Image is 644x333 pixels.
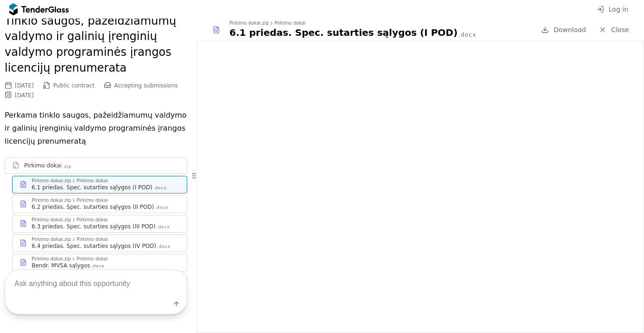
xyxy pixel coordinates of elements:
[77,198,108,203] div: Pirkimo dokai
[15,82,34,89] div: [DATE]
[230,26,458,39] div: 6.1 priedas. Spec. sutarties sąlygos (I POD)
[32,203,154,211] div: 6.2 priedas. Spec. sutarties sąlygos (II POD)
[32,242,156,250] div: 6.4 priedas. Spec. sutarties sąlygos (IV POD)
[5,13,187,76] h2: Tinklo saugos, pažeidžiamumų valdymo ir galinių įrenginių valdymo programinės įrangos licencijų p...
[155,205,168,211] div: .docx
[12,215,187,233] a: Pirkimo dokai.zipPirkimo dokai6.3 priedas. Spec. sutarties sąlygos (III POD).docx
[114,82,178,89] span: Accepting submissions
[12,176,187,193] a: Pirkimo dokai.zipPirkimo dokai6.1 priedas. Spec. sutarties sąlygos (I POD).docx
[12,195,187,213] a: Pirkimo dokai.zipPirkimo dokai6.2 priedas. Spec. sutarties sąlygos (II POD).docx
[32,198,71,203] div: Pirkimo dokai.zip
[157,224,170,230] div: .docx
[553,26,586,33] span: Download
[5,109,187,148] p: Perkama tinklo saugos, pažeidžiamumų valdymo ir galinių įrenginių valdymo programinės įrangos lic...
[32,223,156,230] div: 6.3 priedas. Spec. sutarties sąlygos (III POD)
[5,157,187,174] a: Pirkimo dokai.zip
[77,218,108,222] div: Pirkimo dokai
[539,24,589,36] a: Download
[157,244,171,250] div: .docx
[32,237,71,242] div: Pirkimo dokai.zip
[153,185,167,191] div: .docx
[32,184,152,191] div: 6.1 priedas. Spec. sutarties sąlygos (I POD)
[32,179,71,183] div: Pirkimo dokai.zip
[77,237,108,242] div: Pirkimo dokai
[15,92,34,99] div: [DATE]
[12,234,187,252] a: Pirkimo dokai.zipPirkimo dokai6.4 priedas. Spec. sutarties sąlygos (IV POD).docx
[593,24,635,36] a: Close
[609,6,628,13] span: Log in
[459,31,476,39] div: .docx
[53,82,95,89] span: Public contract
[611,26,629,33] span: Close
[230,21,269,26] div: Pirkimo dokai.zip
[77,179,108,183] div: Pirkimo dokai
[63,164,72,170] div: .zip
[275,21,306,26] div: Pirkimo dokai
[594,4,631,15] button: Log in
[24,162,62,169] div: Pirkimo dokai
[32,218,71,222] div: Pirkimo dokai.zip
